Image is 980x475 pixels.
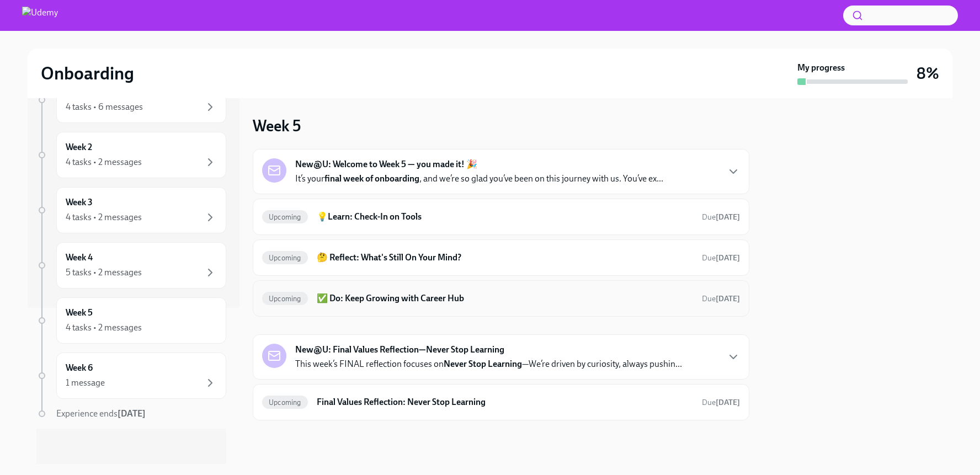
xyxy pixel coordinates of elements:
a: Week 34 tasks • 2 messages [36,187,226,233]
span: November 8th, 2025 10:00 [702,253,740,263]
span: Due [702,398,740,407]
h2: Onboarding [41,62,134,84]
span: Due [702,212,740,222]
strong: [DATE] [716,294,740,303]
a: Week 45 tasks • 2 messages [36,242,226,289]
span: November 8th, 2025 10:00 [702,293,740,304]
h6: ✅ Do: Keep Growing with Career Hub [317,292,693,305]
strong: [DATE] [716,212,740,222]
a: 4 tasks • 6 messages [36,77,226,123]
h6: Final Values Reflection: Never Stop Learning [317,396,693,408]
p: It’s your , and we’re so glad you’ve been on this journey with us. You’ve ex... [295,173,663,185]
a: Week 61 message [36,353,226,399]
h3: Week 5 [253,116,301,136]
h6: 🤔 Reflect: What's Still On Your Mind? [317,252,693,264]
h6: Week 3 [66,196,93,209]
span: Due [702,294,740,303]
img: Udemy [22,7,58,24]
strong: [DATE] [716,398,740,407]
span: November 8th, 2025 10:00 [702,212,740,222]
span: Due [702,253,740,263]
span: Upcoming [262,213,308,221]
h6: Week 2 [66,141,92,153]
span: Upcoming [262,398,308,407]
a: Upcoming✅ Do: Keep Growing with Career HubDue[DATE] [262,290,740,307]
h3: 8% [917,63,939,83]
h6: 💡Learn: Check-In on Tools [317,211,693,223]
div: 1 message [66,377,105,389]
strong: New@U: Final Values Reflection—Never Stop Learning [295,344,504,356]
span: November 10th, 2025 10:00 [702,397,740,408]
a: Week 54 tasks • 2 messages [36,297,226,344]
a: UpcomingFinal Values Reflection: Never Stop LearningDue[DATE] [262,393,740,411]
strong: [DATE] [716,253,740,263]
a: Week 24 tasks • 2 messages [36,132,226,178]
strong: final week of onboarding [324,173,419,184]
strong: [DATE] [118,408,146,419]
h6: Week 4 [66,252,93,264]
p: This week’s FINAL reflection focuses on —We’re driven by curiosity, always pushin... [295,358,682,370]
strong: Never Stop Learning [444,359,522,369]
span: Upcoming [262,295,308,303]
strong: My progress [797,62,845,74]
h6: Week 5 [66,307,93,319]
a: Upcoming💡Learn: Check-In on ToolsDue[DATE] [262,208,740,226]
div: 4 tasks • 2 messages [66,322,142,334]
h6: Week 6 [66,362,93,374]
div: 4 tasks • 6 messages [66,101,143,113]
strong: New@U: Welcome to Week 5 — you made it! 🎉 [295,158,477,170]
span: Upcoming [262,254,308,262]
div: 5 tasks • 2 messages [66,266,142,279]
a: Upcoming🤔 Reflect: What's Still On Your Mind?Due[DATE] [262,249,740,266]
div: 4 tasks • 2 messages [66,156,142,168]
div: 4 tasks • 2 messages [66,211,142,223]
span: Experience ends [56,408,146,419]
